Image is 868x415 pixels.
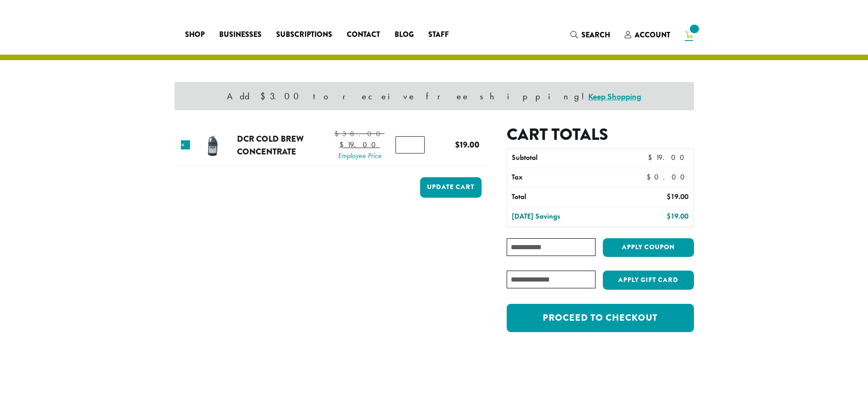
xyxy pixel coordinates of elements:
a: Contact [339,27,387,42]
a: Staff [421,27,456,42]
span: $ [339,140,347,149]
h2: Cart totals [507,125,693,144]
span: $ [334,129,342,138]
div: Add $3.00 to receive free shipping! [175,82,694,110]
a: Proceed to checkout [507,304,693,332]
span: Businesses [219,29,262,41]
a: Keep Shopping [588,91,641,102]
bdi: 19.00 [455,138,479,151]
a: Search [563,27,617,42]
span: Search [581,30,610,40]
span: Staff [428,29,449,41]
button: Apply coupon [603,238,694,257]
span: $ [647,172,654,182]
a: Account [617,27,678,42]
span: $ [455,138,460,151]
span: Blog [395,29,414,41]
input: Product quantity [395,136,425,154]
a: Remove this item [181,140,190,149]
a: DCR Cold Brew Concentrate [237,133,303,158]
span: $ [648,153,656,162]
bdi: 38.00 [334,129,385,138]
span: $ [667,192,671,201]
th: Subtotal [507,149,619,168]
th: Total [507,188,619,207]
bdi: 19.00 [339,140,380,149]
button: Apply Gift Card [603,271,694,290]
th: Tax [507,168,639,187]
a: Blog [387,27,421,42]
img: DCR Cold Brew Concentrate [199,131,228,160]
bdi: 0.00 [647,172,689,182]
span: Account [635,30,670,40]
span: Subscriptions [276,29,332,41]
a: Subscriptions [269,27,339,42]
span: Contact [347,29,380,41]
a: Shop [178,27,212,42]
span: $ [667,211,671,221]
bdi: 19.00 [667,211,688,221]
bdi: 19.00 [648,153,688,162]
th: [DATE] Savings [507,207,619,226]
a: Businesses [212,27,269,42]
span: Employee Price [334,150,385,161]
button: Update cart [420,177,482,198]
bdi: 19.00 [667,192,688,201]
span: Shop [185,29,205,41]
